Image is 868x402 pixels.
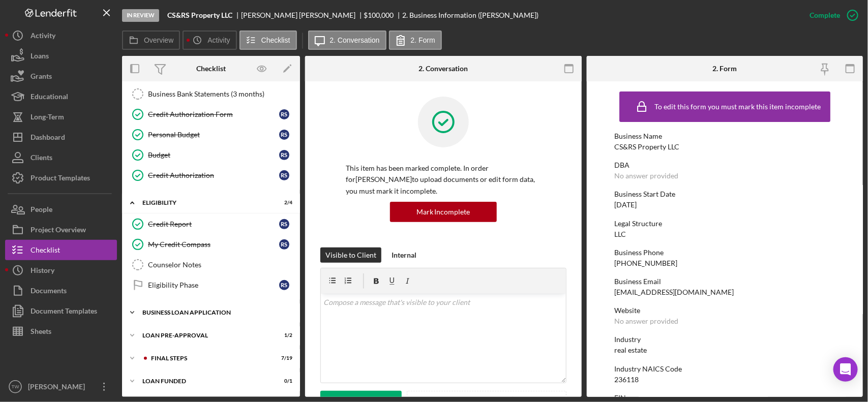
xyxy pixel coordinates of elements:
button: Clients [5,147,117,168]
label: 2. Conversation [330,36,380,44]
div: [PERSON_NAME] [PERSON_NAME] [241,11,364,19]
a: Documents [5,281,117,301]
div: LOAN PRE-APPROVAL [142,332,267,338]
button: 2. Conversation [308,30,386,50]
div: [DATE] [614,201,637,209]
div: [EMAIL_ADDRESS][DOMAIN_NAME] [614,288,734,296]
div: No answer provided [614,317,678,325]
button: Activity [183,30,236,50]
button: Overview [122,30,180,50]
div: People [31,199,52,222]
div: EIN [614,394,835,402]
div: Open Intercom Messenger [833,357,858,382]
div: R S [279,150,289,160]
div: Industry NAICS Code [614,365,835,373]
a: Credit ReportRS [127,214,295,234]
div: LOAN FUNDED [142,378,267,384]
text: TW [12,384,20,390]
div: R S [279,109,289,119]
a: Credit Authorization FormRS [127,104,295,125]
div: Business Phone [614,249,835,257]
div: Documents [31,281,67,303]
div: Credit Report [148,220,279,228]
button: Loans [5,46,117,66]
div: Document Templates [31,301,97,324]
div: 236118 [614,376,639,384]
button: Grants [5,66,117,86]
div: ELIGIBILITY [142,200,267,206]
div: R S [279,280,289,290]
div: Mark Incomplete [416,202,470,222]
a: Educational [5,86,117,107]
button: Visible to Client [320,248,381,263]
label: 2. Form [411,36,435,44]
a: Activity [5,25,117,46]
div: Business Name [614,132,835,140]
button: Checklist [5,240,117,260]
button: Dashboard [5,127,117,147]
button: Product Templates [5,168,117,188]
div: 2. Business Information ([PERSON_NAME]) [402,11,538,19]
div: FINAL STEPS [151,355,267,361]
div: real estate [614,346,647,354]
div: In Review [122,9,159,22]
div: Eligibility Phase [148,281,279,289]
div: 2. Conversation [418,65,468,73]
div: Business Bank Statements (3 months) [148,90,294,98]
div: Checklist [31,240,60,263]
div: Personal Budget [148,131,279,139]
div: Complete [810,5,840,25]
p: This item has been marked complete. In order for [PERSON_NAME] to upload documents or edit form d... [346,163,541,197]
div: Long-Term [31,107,64,130]
div: My Credit Compass [148,240,279,249]
button: Project Overview [5,220,117,240]
button: 2. Form [389,30,442,50]
div: R S [279,219,289,229]
button: Long-Term [5,107,117,127]
div: Budget [148,151,279,159]
div: Credit Authorization Form [148,110,279,118]
div: Checklist [196,65,226,73]
div: BUSINESS LOAN APPLICATION [142,310,287,316]
div: R S [279,130,289,140]
a: Credit AuthorizationRS [127,165,295,185]
button: TW[PERSON_NAME] [5,377,117,397]
button: People [5,199,117,220]
button: Checklist [240,30,297,50]
div: Credit Authorization [148,171,279,179]
div: DBA [614,161,835,169]
label: Activity [207,36,230,44]
div: Clients [31,147,52,170]
div: Website [614,306,835,315]
div: Loans [31,46,49,69]
div: Industry [614,335,835,344]
div: LLC [614,230,626,238]
div: Counselor Notes [148,261,294,269]
div: Product Templates [31,168,90,191]
a: Personal BudgetRS [127,125,295,145]
div: Business Start Date [614,190,835,198]
a: Sheets [5,321,117,342]
div: Project Overview [31,220,86,242]
div: CS&RS Property LLC [614,143,679,151]
div: Sheets [31,321,51,344]
div: Visible to Client [325,248,376,263]
button: History [5,260,117,281]
div: Legal Structure [614,220,835,228]
div: To edit this form you must mark this item incomplete [654,103,821,111]
div: [PERSON_NAME] [25,377,92,399]
div: 7 / 19 [274,355,292,361]
div: Dashboard [31,127,65,150]
div: Educational [31,86,68,109]
div: Business Email [614,277,835,286]
button: Document Templates [5,301,117,321]
div: History [31,260,54,283]
div: Grants [31,66,52,89]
